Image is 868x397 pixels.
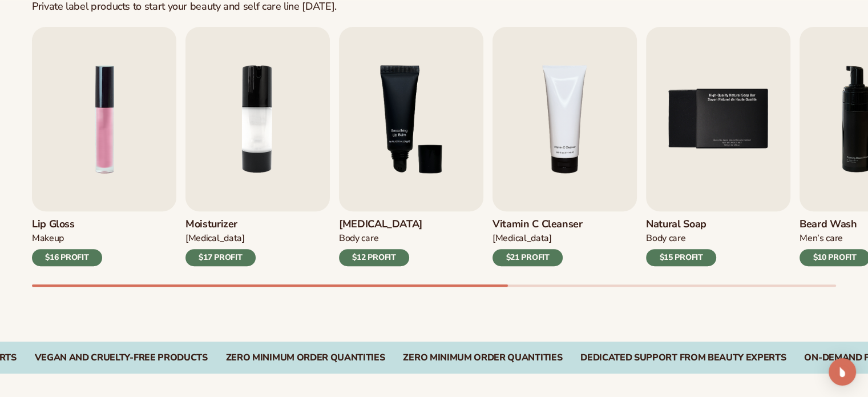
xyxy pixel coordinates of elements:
[646,27,790,266] a: 5 / 9
[35,352,208,363] div: Vegan and Cruelty-Free Products
[32,27,176,266] a: 1 / 9
[646,249,716,266] div: $15 PROFIT
[339,218,422,231] h3: [MEDICAL_DATA]
[492,232,583,244] div: [MEDICAL_DATA]
[32,218,102,231] h3: Lip Gloss
[339,249,409,266] div: $12 PROFIT
[185,232,256,244] div: [MEDICAL_DATA]
[339,232,422,244] div: Body Care
[185,27,330,266] a: 2 / 9
[32,1,337,13] div: Private label products to start your beauty and self care line [DATE].
[492,218,583,231] h3: Vitamin C Cleanser
[185,218,256,231] h3: Moisturizer
[492,27,637,266] a: 4 / 9
[339,27,483,266] a: 3 / 9
[32,232,102,244] div: Makeup
[403,352,562,363] div: Zero Minimum Order QuantitieS
[32,249,102,266] div: $16 PROFIT
[185,249,256,266] div: $17 PROFIT
[646,218,716,231] h3: Natural Soap
[646,232,716,244] div: Body Care
[829,358,856,386] div: Open Intercom Messenger
[5,14,34,22] span: Upgrade
[492,249,563,266] div: $21 PROFIT
[226,352,385,363] div: Zero Minimum Order QuantitieS
[580,352,786,363] div: Dedicated Support From Beauty Experts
